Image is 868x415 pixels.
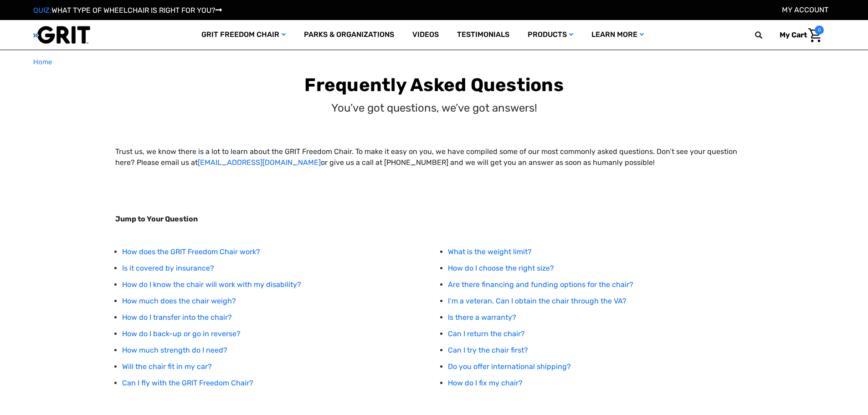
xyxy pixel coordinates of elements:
a: Is there a warranty? [448,313,516,322]
b: Frequently Asked Questions [304,74,564,96]
span: 0 [815,26,824,35]
a: Cart with 0 items [773,26,824,45]
span: Home [33,58,52,66]
a: GRIT Freedom Chair [192,20,295,50]
a: How do I choose the right size? [448,264,554,272]
span: QUIZ: [33,6,51,15]
a: QUIZ:WHAT TYPE OF WHEELCHAIR IS RIGHT FOR YOU? [33,6,222,15]
a: Do you offer international shipping? [448,362,571,371]
p: Trust us, we know there is a lot to learn about the GRIT Freedom Chair. To make it easy on you, w... [115,146,753,168]
a: How do I transfer into the chair? [122,313,232,322]
a: I’m a veteran. Can I obtain the chair through the VA? [448,297,627,305]
img: GRIT All-Terrain Wheelchair and Mobility Equipment [33,26,90,44]
a: Account [782,5,828,14]
span: My Cart [780,31,807,39]
a: [EMAIL_ADDRESS][DOMAIN_NAME] [198,158,321,167]
a: How much strength do I need? [122,346,227,354]
a: How do I back-up or go in reverse? [122,329,241,338]
a: Can I try the chair first? [448,346,528,354]
p: You’ve got questions, we’ve got answers! [331,100,537,116]
a: Can I fly with the GRIT Freedom Chair? [122,379,253,387]
strong: Jump to Your Question [115,215,198,223]
a: What is the weight limit? [448,247,532,256]
a: Can I return the chair? [448,329,525,338]
a: How do I know the chair will work with my disability? [122,280,301,289]
a: Products [519,20,582,50]
img: Cart [808,28,822,42]
a: Home [33,57,52,67]
input: Search [759,26,773,45]
a: Testimonials [448,20,519,50]
a: Will the chair fit in my car? [122,362,212,371]
a: Parks & Organizations [295,20,403,50]
a: Is it covered by insurance? [122,264,214,272]
a: How much does the chair weigh? [122,297,236,305]
nav: Breadcrumb [33,57,835,67]
a: How do I fix my chair? [448,379,523,387]
a: Videos [403,20,448,50]
a: Learn More [582,20,653,50]
a: How does the GRIT Freedom Chair work? [122,247,260,256]
a: Are there financing and funding options for the chair? [448,280,633,289]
